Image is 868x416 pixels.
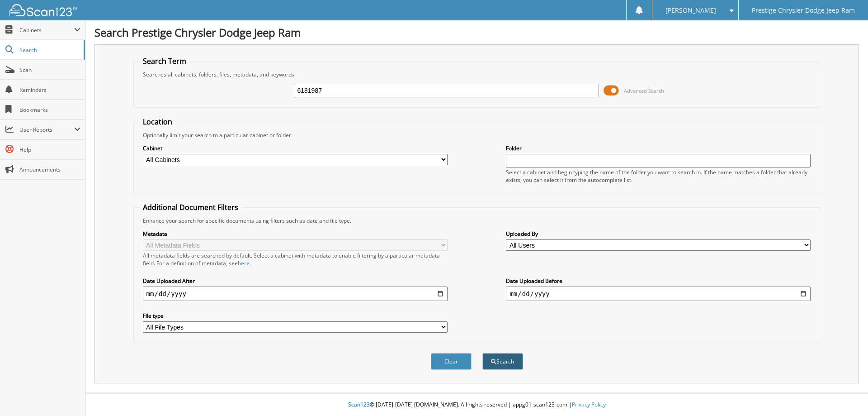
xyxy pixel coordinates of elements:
[431,353,472,370] button: Clear
[138,71,816,78] div: Searches all cabinets, folders, files, metadata, and keywords
[19,106,80,114] span: Bookmarks
[143,252,448,267] div: All metadata fields are searched by default. Select a cabinet with metadata to enable filtering b...
[138,217,816,225] div: Enhance your search for specific documents using filters such as date and file type.
[823,373,868,416] iframe: Chat Widget
[752,8,855,13] span: Prestige Chrysler Dodge Jeep Ram
[572,401,606,408] a: Privacy Policy
[94,25,859,40] h1: Search Prestige Chrysler Dodge Jeep Ram
[348,401,370,408] span: Scan123
[138,117,177,127] legend: Location
[9,4,77,16] img: scan123-logo-white.svg
[506,230,811,238] label: Uploaded By
[19,66,80,74] span: Scan
[143,230,448,238] label: Metadata
[138,56,191,66] legend: Search Term
[665,8,716,13] span: [PERSON_NAME]
[138,131,816,139] div: Optionally limit your search to a particular cabinet or folder
[506,144,811,152] label: Folder
[143,287,448,301] input: start
[19,26,74,34] span: Cabinets
[143,312,448,320] label: File type
[143,144,448,152] label: Cabinet
[85,394,868,416] div: © [DATE]-[DATE] [DOMAIN_NAME]. All rights reserved | appg01-scan123-com |
[19,166,80,173] span: Announcements
[506,287,811,301] input: end
[19,146,80,153] span: Help
[19,46,79,54] span: Search
[506,277,811,285] label: Date Uploaded Before
[19,126,74,134] span: User Reports
[138,202,243,212] legend: Additional Document Filters
[238,259,250,267] a: here
[624,87,664,94] span: Advanced Search
[506,168,811,184] div: Select a cabinet and begin typing the name of the folder you want to search in. If the name match...
[143,277,448,285] label: Date Uploaded After
[19,86,80,94] span: Reminders
[482,353,523,370] button: Search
